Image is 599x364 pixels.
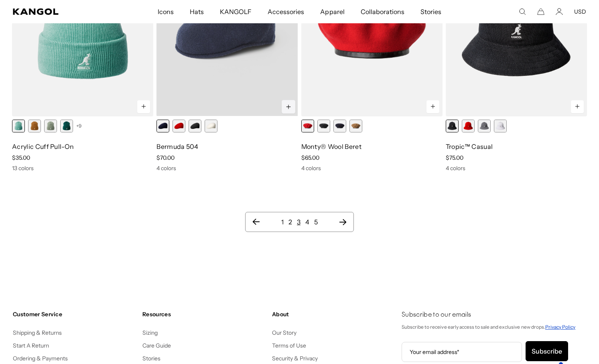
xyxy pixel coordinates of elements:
button: USD [574,8,586,15]
div: 4 colors [156,165,298,172]
h4: Subscribe to our emails [402,311,586,319]
button: Subscribe [526,341,568,361]
a: Page 4 [305,218,309,226]
p: Acrylic Cuff Pull-On [12,142,153,151]
a: Kangol [13,8,104,15]
p: Subscribe to receive early access to sale and exclusive new drops. [402,323,586,331]
p: Monty® Wool Beret [301,142,443,151]
nav: Pagination [245,212,354,232]
a: Account [556,8,563,15]
a: Stories [142,355,160,362]
h4: Resources [142,311,266,318]
a: Sizing [142,329,158,336]
h4: About [272,311,395,318]
a: Our Story [272,329,296,336]
a: Page 3 [297,218,301,226]
a: Privacy Policy [545,324,575,330]
div: 4 colors [301,165,443,172]
a: Care Guide [142,342,171,349]
a: Ordering & Payments [13,355,68,362]
a: Shipping & Returns [13,329,62,336]
summary: Search here [519,8,526,15]
span: $65.00 [301,154,319,161]
a: Page 1 [281,218,284,226]
div: 4 colors [446,165,587,172]
div: +9 [76,120,81,132]
button: Cart [537,8,544,15]
span: $75.00 [446,154,463,161]
span: $70.00 [156,154,175,161]
a: Page 2 [288,218,292,226]
p: Tropic™ Casual [446,142,587,151]
a: Start A Return [13,342,49,349]
div: 13 colors [12,165,153,172]
a: Terms of Use [272,342,306,349]
a: Security & Privacy [272,355,318,362]
p: Bermuda 504 [156,142,298,151]
a: Next page [339,218,347,226]
h4: Customer Service [13,311,136,318]
a: Previous page [252,218,260,226]
a: Page 5 [314,218,318,226]
span: $35.00 [12,154,30,161]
